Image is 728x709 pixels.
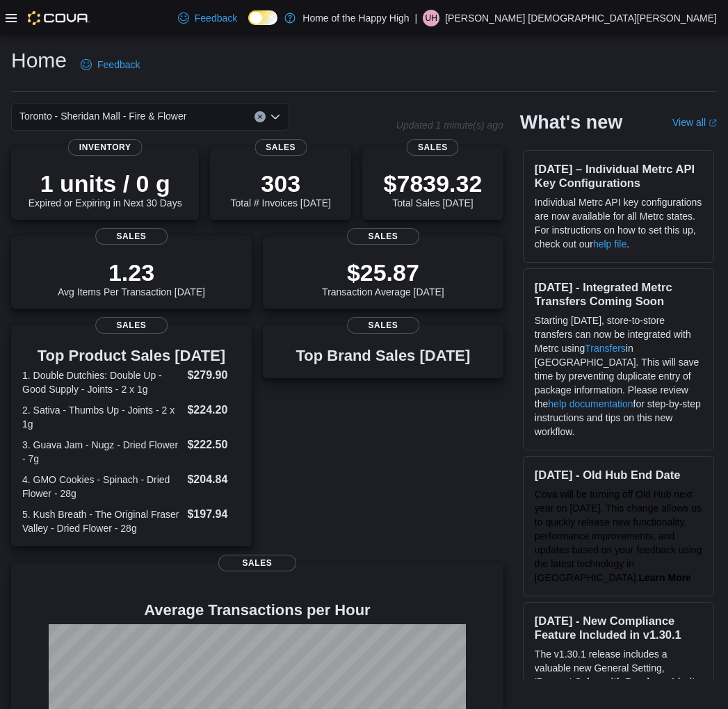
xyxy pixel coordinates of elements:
[548,398,633,409] a: help documentation
[535,468,702,482] h3: [DATE] - Old Hub End Date
[709,119,717,127] svg: External link
[445,10,717,26] p: [PERSON_NAME] [DEMOGRAPHIC_DATA][PERSON_NAME]
[218,555,296,571] span: Sales
[593,238,626,250] a: help file
[22,473,181,500] dt: 4. GMO Cookies - Spinach - Dried Flower - 28g
[58,259,205,298] div: Avg Items Per Transaction [DATE]
[248,10,277,25] input: Dark Mode
[187,437,240,453] dd: $222.50
[230,170,330,209] div: Total # Invoices [DATE]
[22,507,181,535] dt: 5. Kush Breath - The Original Fraser Valley - Dried Flower - 28g
[423,10,439,26] div: Umme Hani Huzefa Bagdadi
[22,368,181,396] dt: 1. Double Dutchies: Double Up - Good Supply - Joints - 2 x 1g
[95,317,168,334] span: Sales
[535,489,702,583] span: Cova will be turning off Old Hub next year on [DATE]. This change allows us to quickly release ne...
[75,51,145,79] a: Feedback
[22,438,181,466] dt: 3. Guava Jam - Nugz - Dried Flower - 7g
[11,47,67,74] h1: Home
[187,402,240,418] dd: $224.20
[396,120,503,131] p: Updated 1 minute(s) ago
[384,170,483,197] p: $7839.32
[384,170,483,209] div: Total Sales [DATE]
[58,259,205,286] p: 1.23
[19,108,186,124] span: Toronto - Sheridan Mall - Fire & Flower
[29,170,182,209] div: Expired or Expiring in Next 30 Days
[254,139,307,156] span: Sales
[68,139,143,156] span: Inventory
[248,25,249,26] span: Dark Mode
[535,162,702,190] h3: [DATE] – Individual Metrc API Key Configurations
[97,58,140,72] span: Feedback
[172,4,243,32] a: Feedback
[187,471,240,488] dd: $204.84
[187,367,240,384] dd: $279.90
[296,348,471,364] h3: Top Brand Sales [DATE]
[426,10,437,26] span: UH
[302,10,409,26] p: Home of the Happy High
[535,280,702,308] h3: [DATE] - Integrated Metrc Transfers Coming Soon
[535,313,702,439] p: Starting [DATE], store-to-store transfers can now be integrated with Metrc using in [GEOGRAPHIC_D...
[22,348,241,364] h3: Top Product Sales [DATE]
[672,117,717,128] a: View allExternal link
[254,111,266,122] button: Clear input
[28,11,90,25] img: Cova
[347,317,419,334] span: Sales
[520,111,622,133] h2: What's new
[638,572,690,583] a: Learn More
[535,676,695,701] strong: Prevent Sales with Purchase Limit Warning
[347,228,419,245] span: Sales
[22,602,492,619] h4: Average Transactions per Hour
[270,111,281,122] button: Open list of options
[29,170,182,197] p: 1 units / 0 g
[322,259,444,286] p: $25.87
[415,10,418,26] p: |
[407,139,459,156] span: Sales
[195,11,237,25] span: Feedback
[187,506,240,523] dd: $197.94
[535,195,702,251] p: Individual Metrc API key configurations are now available for all Metrc states. For instructions ...
[22,403,181,431] dt: 2. Sativa - Thumbs Up - Joints - 2 x 1g
[230,170,330,197] p: 303
[95,228,168,245] span: Sales
[322,259,444,298] div: Transaction Average [DATE]
[535,614,702,642] h3: [DATE] - New Compliance Feature Included in v1.30.1
[585,343,626,354] a: Transfers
